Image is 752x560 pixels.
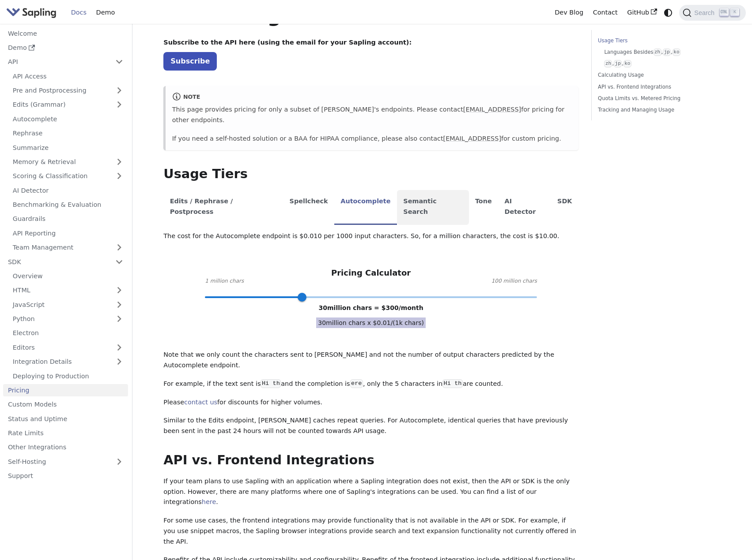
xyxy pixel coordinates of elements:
a: Demo [3,41,128,54]
a: GitHub [622,6,661,19]
button: Switch between dark and light mode (currently system mode) [662,6,675,19]
p: This page provides pricing for only a subset of [PERSON_NAME]'s endpoints. Please contact for pri... [172,105,572,126]
a: Benchmarking & Evaluation [8,198,128,211]
a: Demo [91,6,120,19]
a: Contact [588,6,623,19]
a: Self-Hosting [3,455,128,468]
a: [EMAIL_ADDRESS] [463,106,521,113]
button: Collapse sidebar category 'SDK' [110,255,128,268]
span: 1 million chars [205,277,244,286]
li: AI Detector [498,190,551,225]
a: Rephrase [8,127,128,140]
a: Electron [8,327,128,340]
a: Custom Models [3,398,128,411]
a: Integration Details [8,355,128,368]
a: contact us [184,399,217,406]
a: Editors [8,341,110,354]
a: Pre and Postprocessing [8,84,128,97]
p: If you need a self-hosted solution or a BAA for HIPAA compliance, please also contact for custom ... [172,134,572,144]
a: AI Detector [8,184,128,197]
a: Pricing [3,384,128,397]
li: Edits / Rephrase / Postprocess [163,190,283,225]
code: ere [350,379,363,388]
a: Other Integrations [3,441,128,454]
a: Sapling.ai [6,6,60,19]
h2: API vs. Frontend Integrations [163,452,578,468]
a: HTML [8,284,128,297]
a: Docs [66,6,91,19]
a: Calculating Usage [598,71,718,79]
button: Expand sidebar category 'Editors' [110,341,128,354]
h2: Usage Tiers [163,166,578,182]
p: Please for discounts for higher volumes. [163,397,578,408]
a: Scoring & Classification [8,170,128,183]
a: Subscribe [163,52,217,70]
a: Dev Blog [550,6,588,19]
a: Memory & Retrieval [8,156,128,168]
a: Usage Tiers [598,37,718,45]
p: The cost for the Autocomplete endpoint is $0.010 per 1000 input characters. So, for a million cha... [163,231,578,242]
a: Deploying to Production [8,370,128,382]
code: Hi th [261,379,281,388]
li: Autocomplete [334,190,397,225]
span: 100 million chars [491,277,537,286]
a: API Reporting [8,227,128,239]
li: Semantic Search [397,190,469,225]
li: SDK [551,190,578,225]
span: Search [692,9,720,16]
span: 30 million chars x $ 0.01 /(1k chars) [316,317,426,328]
a: API vs. Frontend Integrations [598,83,718,91]
kbd: K [730,8,739,16]
li: Spellcheck [283,190,334,225]
code: zh [604,60,612,67]
a: Rate Limits [3,427,128,440]
a: Autocomplete [8,112,128,125]
code: ko [624,60,631,67]
p: Similar to the Edits endpoint, [PERSON_NAME] caches repeat queries. For Autocomplete, identical q... [163,415,578,437]
a: Summarize [8,141,128,154]
code: Hi th [442,379,463,388]
a: Welcome [3,27,128,40]
button: Search (Ctrl+K) [679,5,745,21]
p: For example, if the text sent is and the completion is , only the 5 characters in are counted. [163,379,578,389]
a: Tracking and Managing Usage [598,106,718,114]
a: API Access [8,70,128,82]
span: 30 million chars = $ 300 /month [319,304,423,311]
p: Note that we only count the characters sent to [PERSON_NAME] and not the number of output charact... [163,350,578,371]
a: Languages Besideszh,jp,ko [604,48,714,56]
a: Status and Uptime [3,412,128,425]
a: SDK [3,255,110,268]
a: [EMAIL_ADDRESS] [443,135,501,142]
p: If your team plans to use Sapling with an application where a Sapling integration does not exist,... [163,476,578,508]
img: Sapling.ai [6,6,57,19]
button: Collapse sidebar category 'API' [110,56,128,68]
a: Overview [8,270,128,283]
a: Edits (Grammar) [8,98,128,111]
a: Team Management [8,241,128,254]
p: For some use cases, the frontend integrations may provide functionality that is not available in ... [163,515,578,547]
code: jp [614,60,622,67]
a: Python [8,313,128,325]
a: Quota Limits vs. Metered Pricing [598,94,718,103]
code: zh [654,49,661,56]
a: zh,jp,ko [604,60,714,68]
strong: Subscribe to the API here (using the email for your Sapling account): [163,39,412,46]
a: here [202,498,216,505]
a: Guardrails [8,213,128,225]
a: JavaScript [8,298,128,311]
code: jp [663,49,671,56]
code: ko [673,49,680,56]
div: note [172,92,572,103]
a: API [3,56,110,68]
a: Support [3,470,128,482]
h3: Pricing Calculator [331,268,411,278]
li: Tone [469,190,499,225]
